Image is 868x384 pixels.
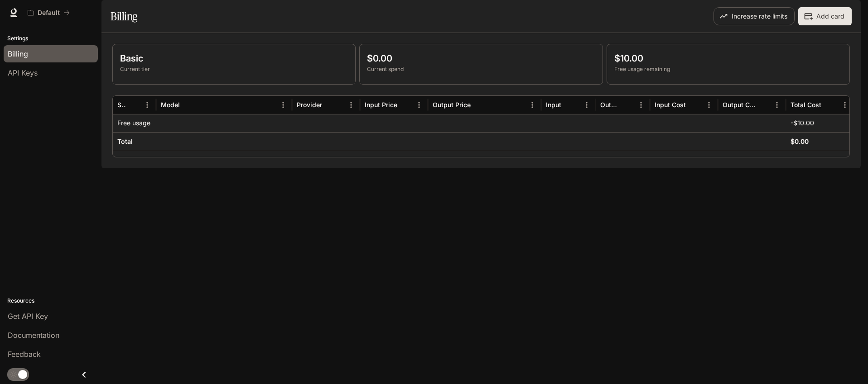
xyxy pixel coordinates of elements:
div: Input [546,101,561,109]
p: Default [38,9,60,17]
button: Sort [687,98,700,112]
div: Total Cost [791,101,821,109]
button: Sort [323,98,337,112]
div: Service [117,101,126,109]
button: Sort [822,98,836,112]
button: Menu [838,98,852,112]
div: Provider [297,101,322,109]
button: Menu [526,98,539,112]
div: Model [161,101,180,109]
button: Add card [798,7,852,25]
button: Increase rate limits [714,7,795,25]
button: All workspaces [24,4,74,22]
div: Input Price [365,101,397,109]
button: Menu [634,98,648,112]
p: Current spend [367,65,595,73]
p: Free usage [117,119,150,128]
button: Menu [344,98,358,112]
p: $10.00 [614,52,842,65]
button: Sort [562,98,576,112]
button: Sort [398,98,412,112]
button: Menu [580,98,593,112]
button: Sort [621,98,634,112]
button: Sort [127,98,140,112]
button: Menu [140,98,154,112]
div: Output [600,101,620,109]
button: Menu [770,98,784,112]
p: Current tier [120,65,348,73]
h1: Billing [111,7,137,25]
p: $0.00 [367,52,595,65]
div: Input Cost [655,101,686,109]
h6: $0.00 [791,137,809,146]
button: Menu [412,98,426,112]
button: Sort [472,98,485,112]
p: Free usage remaining [614,65,842,73]
button: Menu [276,98,290,112]
p: -$10.00 [791,119,814,128]
button: Sort [757,98,770,112]
div: Output Price [433,101,471,109]
div: Output Cost [723,101,756,109]
button: Sort [181,98,194,112]
h6: Total [117,137,133,146]
p: Basic [120,52,348,65]
button: Menu [702,98,716,112]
